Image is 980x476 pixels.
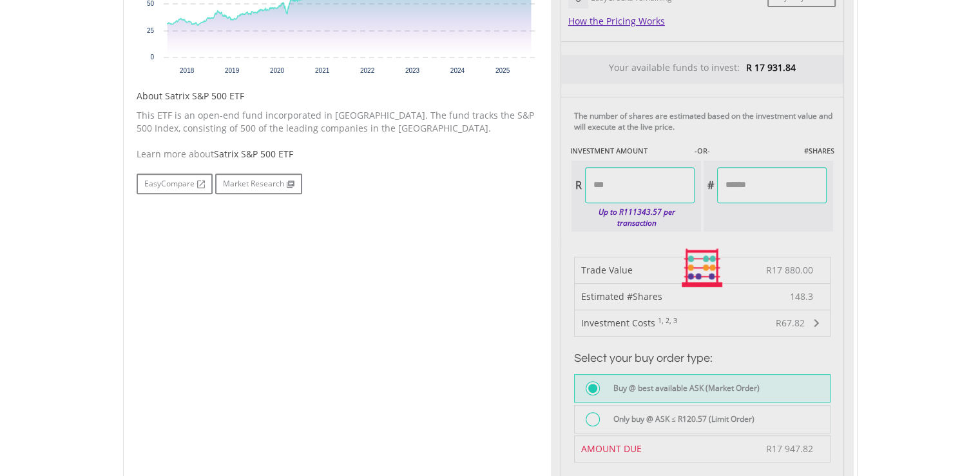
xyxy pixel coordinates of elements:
text: 2020 [269,67,284,74]
p: This ETF is an open-end fund incorporated in [GEOGRAPHIC_DATA]. The fund tracks the S&P 500 Index... [137,109,541,135]
text: 2018 [180,67,195,74]
text: 0 [150,54,154,61]
text: 25 [146,27,154,34]
text: 2024 [450,67,465,74]
text: 2022 [360,67,374,74]
span: Satrix S&P 500 ETF [214,148,293,160]
a: EasyCompare [137,174,213,194]
text: 2019 [224,67,239,74]
h5: About Satrix S&P 500 ETF [137,90,541,103]
text: 2025 [495,67,510,74]
div: Learn more about [137,148,541,161]
text: 2021 [314,67,329,74]
text: 2023 [405,67,419,74]
a: Market Research [215,174,302,194]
